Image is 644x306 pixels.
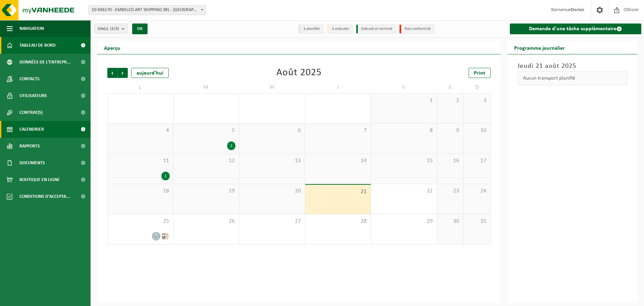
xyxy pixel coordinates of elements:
[467,157,487,165] span: 17
[243,218,302,225] span: 27
[464,81,490,93] td: D
[19,87,47,104] span: Utilisateurs
[374,157,433,165] span: 15
[19,20,44,37] span: Navigation
[111,218,170,225] span: 25
[467,218,487,225] span: 31
[440,97,460,104] span: 2
[309,157,368,165] span: 14
[467,187,487,195] span: 24
[132,24,148,34] button: OK
[19,138,40,155] span: Rapports
[276,68,322,78] div: Août 2025
[467,97,487,104] span: 3
[305,81,371,93] td: J
[374,97,433,104] span: 1
[518,71,628,85] div: Aucun transport planifié
[309,188,368,195] span: 21
[89,5,206,15] span: 10-936170 - EMBELCO ART SHIPPING SRL - ETTERBEEK
[19,104,43,121] span: Contrat(s)
[467,127,487,134] span: 10
[371,81,437,93] td: V
[440,127,460,134] span: 9
[161,172,170,180] div: 1
[440,218,460,225] span: 30
[111,127,170,134] span: 4
[399,25,434,34] li: Non-conformité
[469,68,491,78] a: Print
[111,157,170,165] span: 11
[110,27,119,31] count: (3/3)
[440,187,460,195] span: 23
[19,171,60,188] span: Boutique en ligne
[571,7,584,12] strong: Dorian
[19,37,56,54] span: Tableau de bord
[111,187,170,195] span: 18
[19,71,40,87] span: Contacts
[173,81,239,93] td: M
[19,121,44,138] span: Calendrier
[474,71,485,76] span: Print
[374,127,433,134] span: 8
[19,155,45,171] span: Documents
[299,25,324,34] li: à planifier
[374,218,433,225] span: 29
[19,54,71,71] span: Données de l'entrepr...
[327,25,353,34] li: à exécuter
[19,188,70,205] span: Conditions d'accepta...
[510,24,642,34] a: Demande d'une tâche supplémentaire
[118,68,128,78] span: Suivant
[309,127,368,134] span: 7
[440,157,460,165] span: 16
[177,157,236,165] span: 12
[356,25,396,34] li: Exécuté et terminé
[507,41,572,54] h2: Programme journalier
[97,41,127,54] h2: Aperçu
[243,127,302,134] span: 6
[177,127,236,134] span: 5
[309,218,368,225] span: 28
[177,218,236,225] span: 26
[243,187,302,195] span: 20
[437,81,464,93] td: S
[107,81,173,93] td: L
[227,141,235,150] div: 1
[107,68,117,78] span: Précédent
[89,5,206,15] span: 10-936170 - EMBELCO ART SHIPPING SRL - ETTERBEEK
[98,24,119,34] span: Site(s)
[518,61,628,71] h3: Jeudi 21 août 2025
[239,81,305,93] td: M
[374,187,433,195] span: 22
[243,157,302,165] span: 13
[177,187,236,195] span: 19
[131,68,169,78] div: aujourd'hui
[94,24,128,34] button: Site(s)(3/3)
